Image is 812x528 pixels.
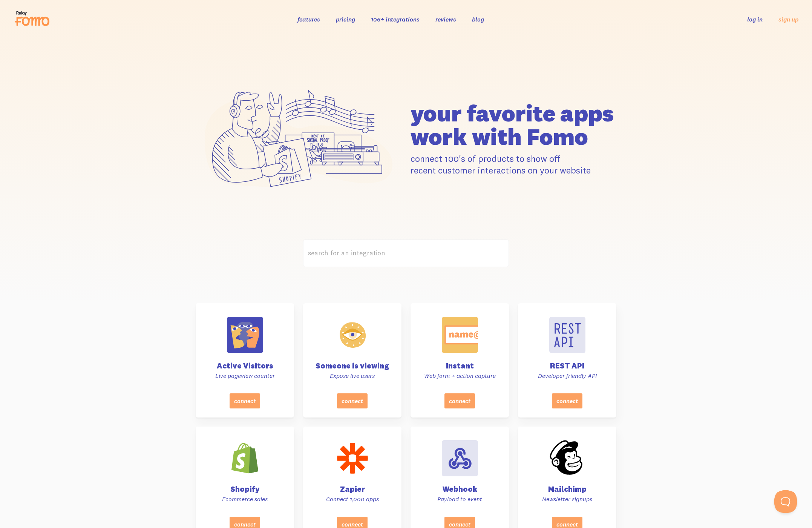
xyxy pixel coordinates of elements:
[552,393,582,408] button: connect
[747,15,763,23] a: log in
[303,303,401,417] a: Someone is viewing Expose live users connect
[527,362,607,370] h4: REST API
[230,393,260,408] button: connect
[411,303,509,417] a: Instant Web form + action capture connect
[774,490,797,513] iframe: Help Scout Beacon - Open
[527,495,607,503] p: Newsletter signups
[420,362,500,370] h4: Instant
[420,372,500,380] p: Web form + action capture
[527,485,607,493] h4: Mailchimp
[420,495,500,503] p: Payload to event
[205,362,285,370] h4: Active Visitors
[337,393,368,408] button: connect
[312,362,392,370] h4: Someone is viewing
[411,153,616,176] p: connect 100's of products to show off recent customer interactions on your website
[444,393,475,408] button: connect
[778,15,798,23] a: sign up
[303,239,509,267] label: search for an integration
[420,485,500,493] h4: Webhook
[472,15,484,23] a: blog
[312,372,392,380] p: Expose live users
[205,372,285,380] p: Live pageview counter
[196,303,294,417] a: Active Visitors Live pageview counter connect
[205,495,285,503] p: Ecommerce sales
[312,495,392,503] p: Connect 1,000 apps
[435,15,456,23] a: reviews
[312,485,392,493] h4: Zapier
[297,15,320,23] a: features
[518,303,616,417] a: REST API Developer friendly API connect
[411,101,616,148] h1: your favorite apps work with Fomo
[371,15,420,23] a: 106+ integrations
[336,15,355,23] a: pricing
[205,485,285,493] h4: Shopify
[527,372,607,380] p: Developer friendly API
